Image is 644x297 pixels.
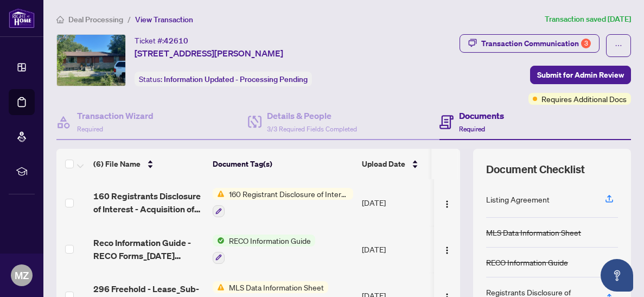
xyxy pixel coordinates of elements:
[127,13,131,26] li: /
[77,109,154,122] h4: Transaction Wizard
[443,246,451,255] img: Logo
[438,241,456,258] button: Logo
[438,194,456,211] button: Logo
[486,226,581,238] div: MLS Data Information Sheet
[213,188,353,217] button: Status Icon160 Registrant Disclosure of Interest - Acquisition ofProperty
[358,179,431,226] td: [DATE]
[135,72,312,86] div: Status:
[362,158,405,170] span: Upload Date
[56,16,64,23] span: home
[530,66,631,84] button: Submit for Admin Review
[459,109,504,122] h4: Documents
[213,235,225,247] img: Status Icon
[15,268,29,283] span: MZ
[615,42,622,49] span: ellipsis
[57,35,125,86] img: IMG-W12221860_1.jpg
[545,13,631,26] article: Transaction saved [DATE]
[443,200,451,208] img: Logo
[486,193,550,205] div: Listing Agreement
[459,125,485,133] span: Required
[267,125,357,133] span: 3/3 Required Fields Completed
[93,236,204,262] span: Reco Information Guide - RECO Forms_[DATE] 14_17_18.pdf
[135,34,188,47] div: Ticket #:
[93,158,141,170] span: (6) File Name
[486,162,585,177] span: Document Checklist
[208,149,358,179] th: Document Tag(s)
[481,35,591,52] div: Transaction Communication
[537,66,624,84] span: Submit for Admin Review
[68,15,123,24] span: Deal Processing
[358,149,431,179] th: Upload Date
[9,8,35,28] img: logo
[225,235,315,247] span: RECO Information Guide
[225,281,328,293] span: MLS Data Information Sheet
[77,125,103,133] span: Required
[225,188,353,200] span: 160 Registrant Disclosure of Interest - Acquisition ofProperty
[135,47,283,60] span: [STREET_ADDRESS][PERSON_NAME]
[93,189,204,216] span: 160 Registrants Disclosure of Interest - Acquisition of Property - PropTx-OREA_[DATE] 18_48_56.pdf
[89,149,208,179] th: (6) File Name
[486,256,568,268] div: RECO Information Guide
[213,281,225,293] img: Status Icon
[213,235,315,264] button: Status IconRECO Information Guide
[460,34,600,53] button: Transaction Communication3
[541,93,627,105] span: Requires Additional Docs
[213,188,225,200] img: Status Icon
[581,39,591,48] div: 3
[267,109,357,122] h4: Details & People
[135,15,193,24] span: View Transaction
[164,36,188,46] span: 42610
[358,226,431,273] td: [DATE]
[601,259,633,292] button: Open asap
[164,74,308,84] span: Information Updated - Processing Pending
